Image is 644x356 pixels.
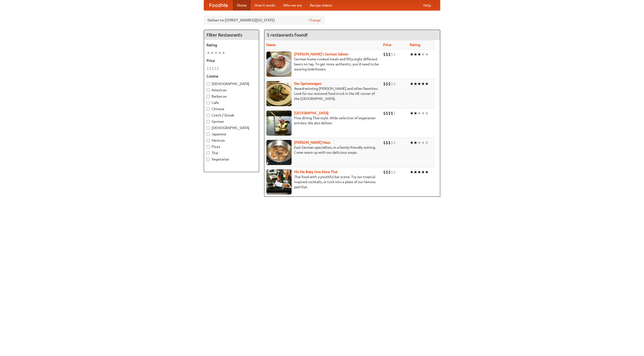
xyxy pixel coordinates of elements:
input: Chinese [207,107,210,111]
a: Name [266,43,276,47]
h4: Filter Restaurants [204,30,259,40]
li: ★ [417,169,421,175]
label: Pizza [207,144,256,149]
label: Chinese [207,106,256,111]
input: Czech / Slovak [207,114,210,117]
img: speisewagen.jpg [266,81,292,106]
li: ★ [417,110,421,116]
p: East German specialties, in a family-friendly setting. Come warm up with our delicious soups. [266,145,379,155]
input: Japanese [207,133,210,136]
li: $ [388,110,391,116]
p: German home-cooked meals and fifty-eight different beers on tap. To get more authentic, you'd nee... [266,57,379,72]
label: Vegetarian [207,157,256,162]
li: ★ [425,140,429,145]
label: American [207,88,256,93]
a: Hit Me Baby One More Thai [294,170,338,174]
li: ★ [421,110,425,116]
li: $ [393,140,396,145]
li: $ [383,81,386,87]
input: Barbecue [207,95,210,98]
li: ★ [414,110,417,116]
li: $ [388,81,391,87]
li: $ [386,169,388,175]
li: $ [391,140,393,145]
li: ★ [218,50,222,56]
li: ★ [214,50,218,56]
li: $ [383,169,386,175]
li: ★ [410,52,414,57]
a: Help [419,0,435,10]
input: Vegetarian [207,158,210,161]
label: Barbecue [207,94,256,99]
a: Recipe videos [306,0,336,10]
label: [DEMOGRAPHIC_DATA] [207,125,256,130]
label: Cafe [207,100,256,105]
input: [DEMOGRAPHIC_DATA] [207,126,210,130]
b: [PERSON_NAME]'s German Saloon [294,52,348,56]
li: ★ [410,81,414,87]
li: $ [388,169,391,175]
b: [GEOGRAPHIC_DATA] [294,111,329,115]
li: ★ [425,52,429,57]
div: Deliver to: [STREET_ADDRESS][US_STATE] [204,16,325,25]
li: $ [393,110,396,116]
li: $ [217,66,219,71]
label: Mexican [207,138,256,143]
img: babythai.jpg [266,169,292,194]
li: $ [388,140,391,145]
input: American [207,89,210,92]
a: Change [309,18,321,23]
input: Mexican [207,139,210,142]
li: $ [391,169,393,175]
li: $ [386,81,388,87]
h5: Cuisine [207,74,256,79]
a: Home [233,0,251,10]
input: Cafe [207,101,210,104]
a: [PERSON_NAME] Haus [294,140,330,144]
li: ★ [414,169,417,175]
li: ★ [425,169,429,175]
li: $ [391,52,393,57]
li: $ [388,52,391,57]
li: $ [383,140,386,145]
label: German [207,119,256,124]
li: ★ [417,140,421,145]
li: $ [393,169,396,175]
p: Fine dining Thai-style. Wide selection of vegetarian entrées. We also deliver. [266,115,379,126]
a: FoodMe [204,0,233,10]
li: $ [386,52,388,57]
li: ★ [414,52,417,57]
li: ★ [425,81,429,87]
p: Award-winning [PERSON_NAME] and other favorites. Look for our restored food truck in the NE corne... [266,86,379,101]
input: Pizza [207,145,210,148]
p: Thai food with a youthful bar scene. Try our tropical inspired cocktails, or tuck into a plate of... [266,174,379,189]
li: $ [214,66,217,71]
li: ★ [421,52,425,57]
img: esthers.jpg [266,52,292,77]
li: ★ [210,50,214,56]
h5: Rating [207,43,256,48]
li: $ [393,52,396,57]
input: German [207,120,210,123]
li: ★ [410,140,414,145]
label: Japanese [207,132,256,137]
a: Rating [410,43,420,47]
li: $ [391,81,393,87]
li: ★ [417,52,421,57]
li: ★ [414,81,417,87]
label: [DEMOGRAPHIC_DATA] [207,81,256,86]
ng-pluralize: 5 restaurants found! [267,32,308,37]
li: ★ [421,140,425,145]
img: kohlhaus.jpg [266,140,292,165]
input: Thai [207,151,210,155]
h5: Price [207,58,256,63]
a: Der Speisewagen [294,82,321,86]
li: $ [386,110,388,116]
li: $ [209,66,212,71]
li: ★ [421,169,425,175]
li: $ [383,52,386,57]
li: ★ [414,140,417,145]
label: Czech / Slovak [207,113,256,118]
